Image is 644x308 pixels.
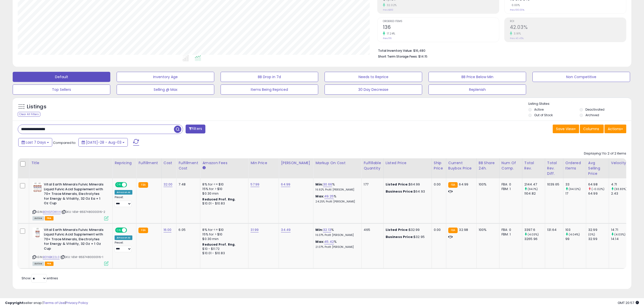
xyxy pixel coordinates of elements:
span: OFF [126,183,134,187]
small: 32.02% [385,3,397,7]
div: Amazon AI [115,235,132,240]
div: 0.00 [434,182,442,187]
div: Ordered Items [565,160,584,171]
b: Min: [315,182,323,187]
div: Cost [164,160,174,166]
div: Preset: [115,196,132,207]
div: % [315,182,357,192]
button: Needs to Reprice [325,72,422,82]
button: Save View [553,125,579,133]
div: Preset: [115,241,132,252]
p: 24.25% Profit [PERSON_NAME] [315,200,357,203]
a: 64.99 [281,182,290,187]
small: FBA [138,228,148,233]
div: BB Share 24h. [479,160,497,171]
button: Top Sellers [13,84,110,95]
b: Business Price: [386,234,414,239]
label: Deactivated [585,107,604,112]
span: 64.99 [459,182,468,187]
div: $64.93 [386,189,428,194]
span: | SKU: VEM-855748000016-1 [60,255,103,259]
div: 465 [364,228,379,232]
a: Terms of Use [43,300,65,305]
small: Prev: 40.45% [510,37,524,40]
div: 32.99 [588,228,609,232]
small: FBA [448,182,458,188]
b: Listed Price: [386,182,409,187]
small: 3.91% [512,32,521,36]
div: Min Price [251,160,277,166]
div: 103 [565,228,586,232]
span: ROI [510,20,626,23]
small: (4.04%) [569,232,580,236]
div: FBM: 1 [502,232,518,237]
div: Fulfillment [138,160,159,166]
button: Last 7 Days [18,138,52,147]
div: Amazon Fees [202,160,246,166]
div: $10.01 - $10.83 [202,201,244,206]
div: Total Rev. [524,160,543,171]
div: % [315,239,357,249]
span: ON [116,183,122,187]
small: (-0.02%) [592,187,604,191]
div: 64.99 [588,191,609,196]
a: 32.00 [164,182,173,187]
div: 14.71 [611,228,632,232]
div: 0.00 [434,228,442,232]
a: 57.99 [251,182,259,187]
div: 6.05 [178,228,196,232]
small: (94.1%) [528,187,538,191]
span: [DATE]-28 - Aug-03 [86,140,121,145]
div: ASIN: [32,182,109,220]
button: Selling @ Max [117,84,214,95]
span: 2025-08-12 20:57 GMT [618,300,639,305]
span: Show: entries [22,276,58,281]
small: (94.12%) [569,187,581,191]
button: Default [13,72,110,82]
b: Vital Earth Minerals Fulvic Minerals Liquid Fulvic Acid Supplement with 70+ Trace Minerals, Elect... [44,228,105,252]
div: Displaying 1 to 2 of 2 items [584,151,626,156]
a: B01KSFOWV4 [43,210,61,214]
div: 64.98 [588,182,609,187]
b: Reduced Prof. Rng. [202,242,236,247]
div: 100% [479,228,495,232]
div: Markup on Cost [315,160,359,166]
div: Listed Price [386,160,430,166]
div: 131.64 [547,228,559,232]
div: $64.99 [386,182,428,187]
div: 4.71 [611,182,632,187]
small: (93.83%) [614,187,627,191]
small: (4.03%) [528,232,539,236]
img: 41zfUNSq5FL._SL40_.jpg [32,228,43,238]
span: Columns [583,126,599,131]
b: Total Inventory Value: [378,48,413,53]
div: Clear All Filters [18,112,40,117]
div: 17 [565,191,586,196]
span: Last 7 Days [26,140,46,145]
button: Inventory Age [117,72,214,82]
span: All listings currently available for purchase on Amazon [32,262,44,266]
div: Current Buybox Price [448,160,474,171]
div: 32.99 [588,237,609,241]
img: 512tTgj1PYL._SL40_.jpg [32,182,43,192]
span: 32.98 [459,227,468,232]
a: B01NBK22L0 [43,255,60,259]
label: Active [534,107,544,112]
small: Prev: 100.00% [510,8,524,11]
div: 8% for <= $10 [202,182,244,187]
button: BB Drop in 7d [221,72,318,82]
button: Actions [604,125,626,133]
small: (0%) [588,232,595,236]
button: BB Price Below Min [428,72,526,82]
span: FBA [45,216,53,220]
b: Max: [315,239,324,244]
b: Reduced Prof. Rng. [202,197,236,201]
th: The percentage added to the cost of goods (COGS) that forms the calculator for Min & Max prices. [313,158,362,178]
button: Columns [580,125,604,133]
span: FBA [45,262,53,266]
div: seller snap | | [5,301,88,305]
label: Archived [585,113,599,117]
small: Prev: 116 [383,37,391,40]
div: Ship Price [434,160,444,171]
div: 3397.6 [524,228,545,232]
